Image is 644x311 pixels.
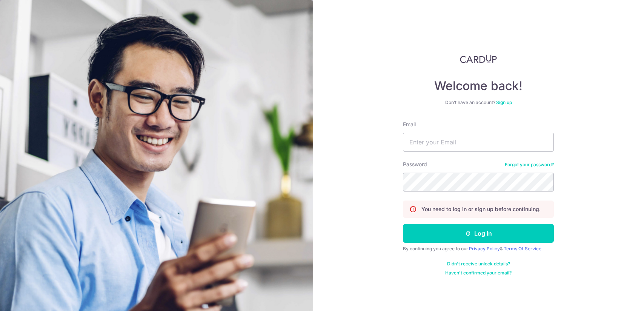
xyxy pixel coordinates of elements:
[496,100,512,105] a: Sign up
[447,261,510,267] a: Didn't receive unlock details?
[504,246,541,251] a: Terms Of Service
[403,100,554,106] div: Don’t have an account?
[403,161,427,168] label: Password
[403,246,554,252] div: By continuing you agree to our &
[469,246,500,251] a: Privacy Policy
[403,133,554,152] input: Enter your Email
[421,205,541,213] p: You need to log in or sign up before continuing.
[505,162,554,168] a: Forgot your password?
[445,270,512,276] a: Haven't confirmed your email?
[403,78,554,93] h4: Welcome back!
[403,121,416,128] label: Email
[460,54,497,63] img: CardUp Logo
[403,224,554,243] button: Log in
